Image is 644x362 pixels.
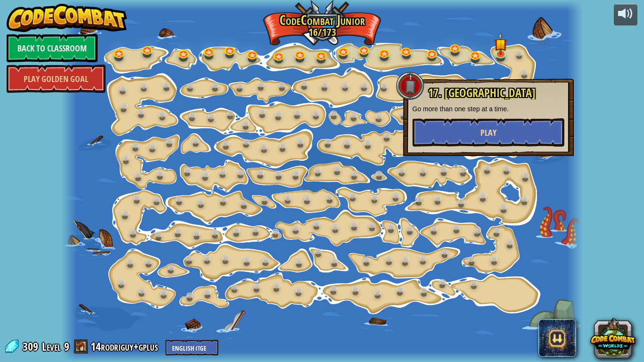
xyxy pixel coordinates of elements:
span: 309 [23,339,41,354]
a: Play Golden Goal [7,65,106,93]
p: Go more than one step at a time. [413,104,564,114]
a: 14rodriguy+gplus [91,339,161,354]
img: CodeCombat - Learn how to code by playing a game [7,4,127,32]
span: 9 [64,339,69,354]
img: level-banner-started.png [494,33,507,55]
span: Play [480,127,496,139]
span: 17. [GEOGRAPHIC_DATA] [428,85,536,101]
button: Adjust volume [614,4,637,26]
a: Back to Classroom [7,34,98,62]
button: Play [413,118,564,147]
span: Level [42,339,61,354]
